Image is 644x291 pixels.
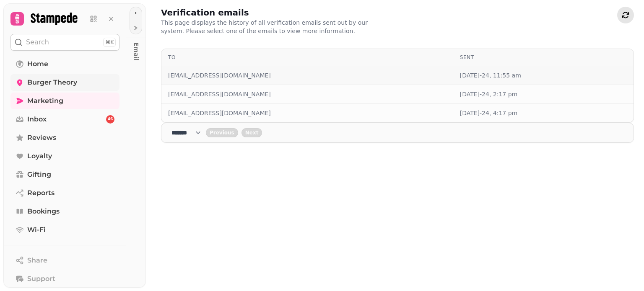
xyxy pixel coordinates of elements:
div: [DATE]-24, 11:55 am [460,71,627,80]
div: To [168,54,447,61]
p: This page displays the history of all verification emails sent out by our system. Please select o... [161,18,376,35]
button: next [241,128,262,137]
span: Bookings [27,206,60,216]
span: Reviews [27,133,56,143]
button: Search⌘K [10,34,119,51]
div: [DATE]-24, 4:17 pm [460,109,627,117]
a: Bookings [10,203,119,220]
span: Inbox [27,114,47,124]
a: Wi-Fi [10,221,119,238]
span: Loyalty [27,151,52,161]
span: Support [27,274,55,284]
button: Share [10,252,119,269]
span: Wi-Fi [27,225,46,235]
span: Next [245,130,259,135]
span: Burger Theory [27,77,77,88]
a: Reports [10,185,119,201]
a: Loyalty [10,148,119,165]
a: Gifting [10,166,119,183]
span: Gifting [27,170,51,180]
div: [DATE]-24, 2:17 pm [460,90,627,98]
a: Inbox46 [10,111,119,128]
a: Marketing [10,93,119,109]
a: [EMAIL_ADDRESS][DOMAIN_NAME] [168,90,271,98]
span: Marketing [27,96,63,106]
a: Home [10,56,119,72]
a: Burger Theory [10,74,119,91]
span: 46 [108,116,113,122]
span: Previous [210,130,234,135]
span: Reports [27,188,55,198]
a: [EMAIL_ADDRESS][DOMAIN_NAME] [168,109,271,117]
p: Email [129,36,144,56]
button: back [206,128,238,137]
div: ⌘K [103,38,116,47]
span: Home [27,59,48,69]
h2: Verification emails [161,7,322,18]
nav: Pagination [161,123,634,143]
a: [EMAIL_ADDRESS][DOMAIN_NAME] [168,71,271,80]
span: Share [27,255,47,265]
div: Sent [460,54,627,61]
a: Reviews [10,129,119,146]
button: Support [10,270,119,287]
p: Search [26,37,49,47]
